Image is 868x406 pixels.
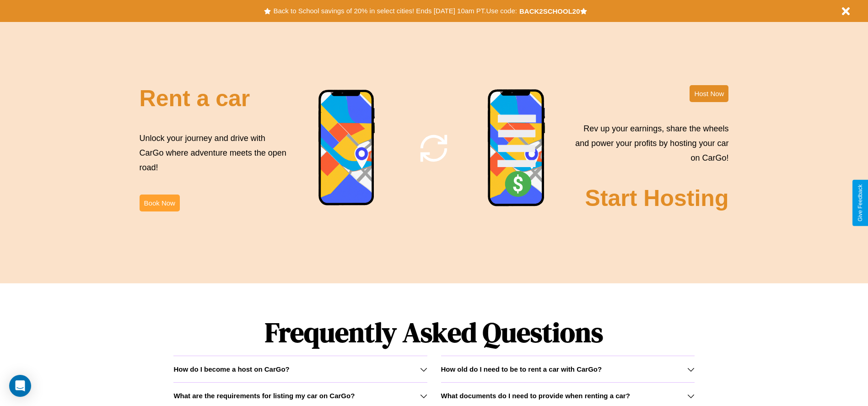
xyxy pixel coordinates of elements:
[570,121,728,166] p: Rev up your earnings, share the wheels and power your profits by hosting your car on CarGo!
[140,85,250,112] h2: Rent a car
[690,85,728,102] button: Host Now
[9,375,31,397] div: Open Intercom Messenger
[519,7,580,15] b: BACK2SCHOOL20
[173,365,289,373] h3: How do I become a host on CarGo?
[140,131,290,175] p: Unlock your journey and drive with CarGo where adventure meets the open road!
[857,184,863,222] div: Give Feedback
[441,365,602,373] h3: How old do I need to be to rent a car with CarGo?
[318,89,376,207] img: phone
[173,392,355,400] h3: What are the requirements for listing my car on CarGo?
[487,89,546,208] img: phone
[173,309,694,356] h1: Frequently Asked Questions
[140,195,180,211] button: Book Now
[585,185,729,211] h2: Start Hosting
[271,5,519,17] button: Back to School savings of 20% in select cities! Ends [DATE] 10am PT.Use code:
[441,392,630,400] h3: What documents do I need to provide when renting a car?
